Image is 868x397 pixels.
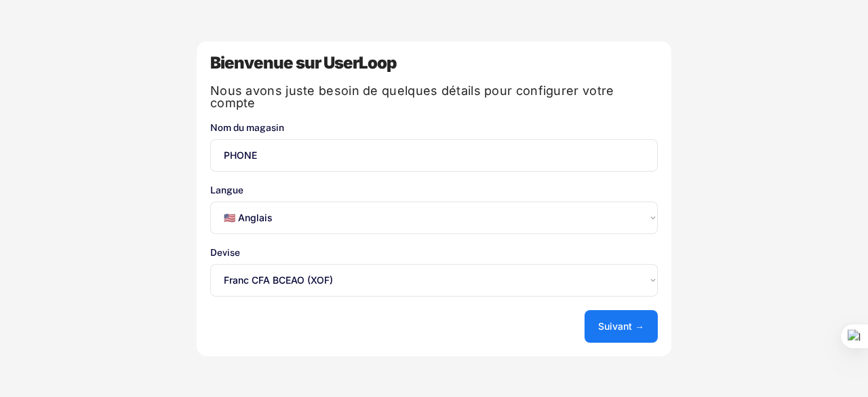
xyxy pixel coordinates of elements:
font: Nous avons juste besoin de quelques détails pour configurer votre compte [210,83,618,110]
font: Bienvenue sur UserLoop [210,53,397,73]
button: Suivant → [585,310,658,343]
font: Suivant → [598,320,644,332]
input: Le nom de votre magasin [210,139,658,172]
font: Langue [210,185,243,195]
font: Devise [210,247,240,258]
font: Nom du magasin [210,122,284,133]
